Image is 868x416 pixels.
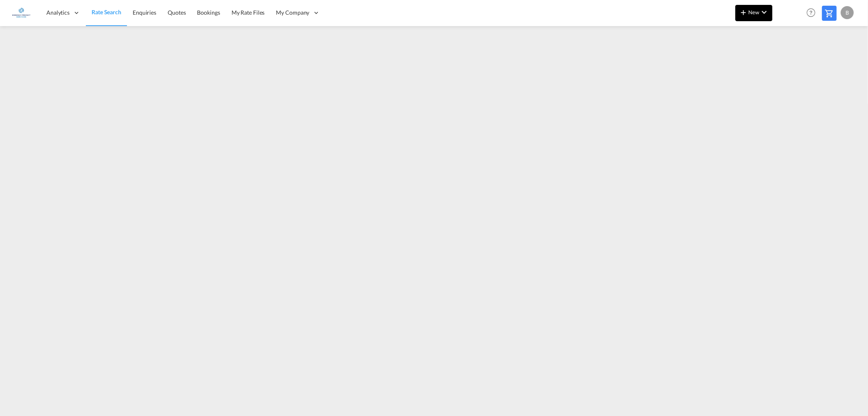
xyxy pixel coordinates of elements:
md-icon: icon-plus 400-fg [739,7,748,17]
span: Enquiries [133,9,156,16]
div: Help [804,6,822,20]
span: Help [804,6,818,20]
span: My Company [276,9,309,17]
md-icon: icon-chevron-down [759,7,769,17]
span: Bookings [197,9,220,16]
div: B [841,6,854,19]
button: icon-plus 400-fgNewicon-chevron-down [735,5,772,21]
span: My Rate Files [232,9,265,16]
span: New [739,9,769,15]
span: Quotes [168,9,186,16]
img: e1326340b7c511ef854e8d6a806141ad.jpg [12,4,31,22]
span: Rate Search [92,9,121,15]
span: Analytics [46,9,70,17]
